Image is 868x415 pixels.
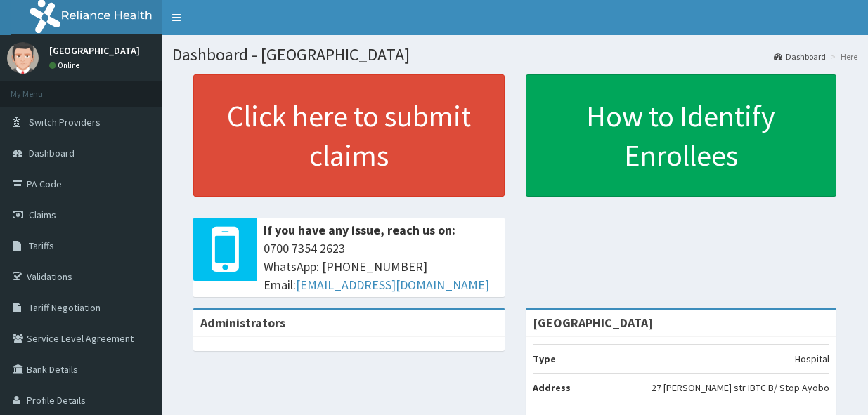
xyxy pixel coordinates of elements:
p: [GEOGRAPHIC_DATA] [49,46,140,55]
a: Click here to submit claims [193,74,505,197]
img: User Image [7,42,39,74]
a: Dashboard [774,51,826,62]
b: Address [533,381,571,394]
span: Dashboard [29,147,75,159]
a: How to Identify Enrollees [526,74,837,197]
p: Hospital [795,352,829,366]
span: Claims [29,209,56,221]
span: Tariffs [29,239,54,252]
b: If you have any issue, reach us on: [264,222,455,238]
span: Switch Providers [29,116,101,129]
h1: Dashboard - [GEOGRAPHIC_DATA] [172,46,857,64]
b: Type [533,353,556,365]
a: [EMAIL_ADDRESS][DOMAIN_NAME] [296,277,489,293]
li: Here [827,51,857,62]
span: Tariff Negotiation [29,301,101,314]
a: Online [49,60,83,70]
span: 0700 7354 2623 WhatsApp: [PHONE_NUMBER] Email: [264,239,498,294]
b: Administrators [200,315,285,331]
p: 27 [PERSON_NAME] str IBTC B/ Stop Ayobo [652,381,829,395]
strong: [GEOGRAPHIC_DATA] [533,315,653,331]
